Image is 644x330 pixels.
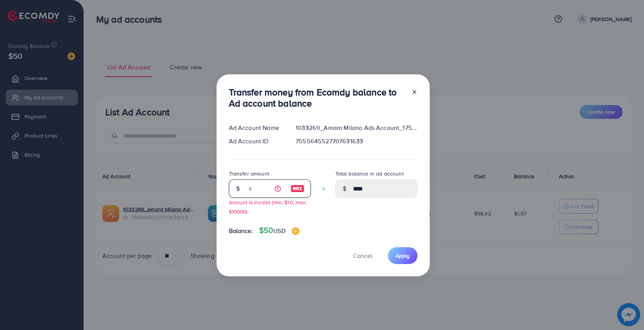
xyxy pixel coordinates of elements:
img: image [292,227,299,235]
div: Ad Account ID [223,137,290,146]
span: Balance: [229,227,253,235]
span: USD [273,227,285,235]
label: Transfer amount [229,170,269,177]
span: Apply [396,252,410,259]
div: 1033269_Amara Milano Ads Account_1759185851515 [289,123,423,132]
div: 7555645527707631633 [289,137,423,146]
label: Total balance in ad account [335,170,404,177]
span: Cancel [353,251,372,260]
button: Cancel [343,247,382,264]
button: Apply [388,247,417,264]
h4: $50 [259,226,299,235]
small: Amount is invalid (min: $10, max: $10000) [229,199,307,215]
img: image [291,184,304,193]
h3: Transfer money from Ecomdy balance to Ad account balance [229,87,405,109]
div: Ad Account Name [223,123,290,132]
